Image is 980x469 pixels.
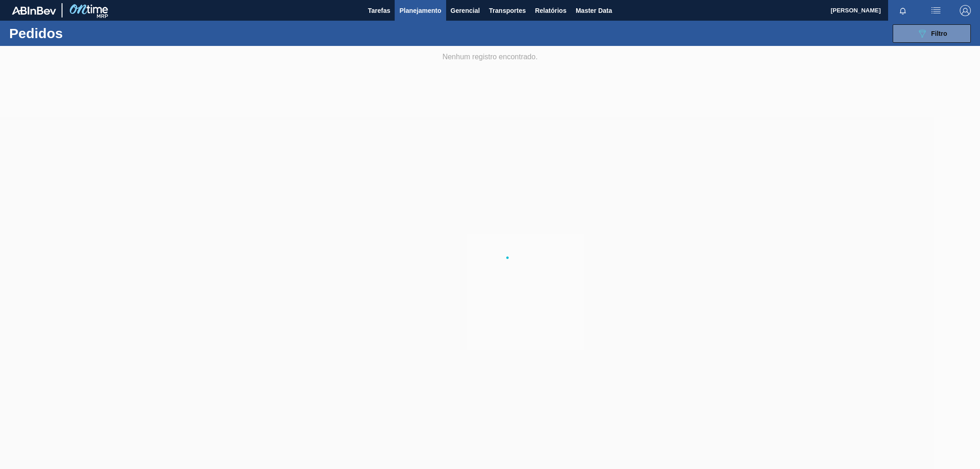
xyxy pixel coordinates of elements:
[368,5,391,16] span: Tarefas
[576,5,612,16] span: Master Data
[931,30,947,37] span: Filtro
[535,5,566,16] span: Relatórios
[893,24,971,43] button: Filtro
[960,5,971,16] img: Logout
[489,5,526,16] span: Transportes
[451,5,480,16] span: Gerencial
[399,5,441,16] span: Planejamento
[888,4,918,17] button: Notificações
[12,6,56,15] img: TNhmsLtSVTkK8tSr43FrP2fwEKptu5GPRR3wAAAABJRU5ErkJggg==
[9,28,149,39] h1: Pedidos
[930,5,941,16] img: userActions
